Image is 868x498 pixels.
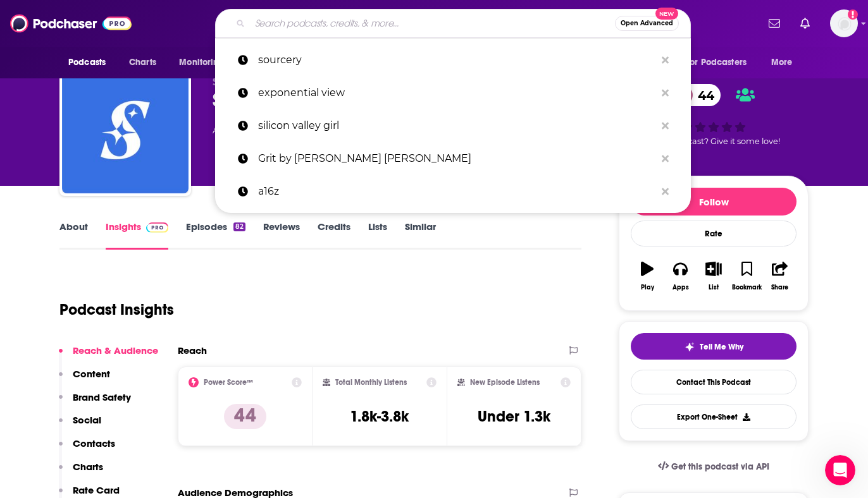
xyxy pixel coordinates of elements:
[764,13,785,34] a: Show notifications dropdown
[709,284,719,291] div: List
[59,221,88,250] a: About
[258,44,655,76] p: sourcery
[258,142,655,175] p: Grit by Kleiner Perkins
[795,13,815,34] a: Show notifications dropdown
[73,391,131,403] p: Brand Safety
[106,221,168,250] a: InsightsPodchaser Pro
[213,76,380,88] span: Sourcery with [PERSON_NAME]
[178,344,207,356] h2: Reach
[73,368,110,380] p: Content
[335,378,407,387] h2: Total Monthly Listens
[678,51,765,75] button: open menu
[10,11,132,35] img: Podchaser - Follow, Share and Rate Podcasts
[830,9,858,37] span: Logged in as MargueritePinheiro
[129,54,156,71] span: Charts
[615,16,679,31] button: Open AdvancedNew
[673,84,721,106] a: 44
[631,370,797,394] a: Contact This Podcast
[648,451,779,482] a: Get this podcast via API
[73,461,103,473] p: Charts
[59,414,101,437] button: Social
[478,407,550,426] h3: Under 1.3k
[59,437,115,461] button: Contacts
[215,76,691,109] a: exponential view
[59,368,110,391] button: Content
[59,300,174,319] h1: Podcast Insights
[700,342,743,352] span: Tell Me Why
[224,404,266,429] p: 44
[73,414,101,426] p: Social
[686,54,747,71] span: For Podcasters
[655,8,678,20] span: New
[213,123,377,138] div: A podcast
[59,391,131,415] button: Brand Safety
[350,407,409,426] h3: 1.8k-3.8k
[664,253,697,299] button: Apps
[671,461,769,472] span: Get this podcast via API
[215,175,691,208] a: a16z
[215,44,691,76] a: sourcery
[647,137,780,146] span: Good podcast? Give it some love!
[619,76,809,154] div: 44Good podcast? Give it some love!
[631,404,797,429] button: Export One-Sheet
[641,284,654,291] div: Play
[685,342,695,352] img: tell me why sparkle
[673,284,689,291] div: Apps
[318,221,350,250] a: Credits
[204,378,253,387] h2: Power Score™
[250,13,615,33] input: Search podcasts, credits, & more...
[186,221,245,250] a: Episodes82
[830,9,858,37] img: User Profile
[762,51,809,75] button: open menu
[631,188,797,216] button: Follow
[825,455,855,485] iframe: Intercom live chat
[730,253,763,299] button: Bookmark
[368,221,387,250] a: Lists
[62,67,189,193] img: Sourcery
[732,284,762,291] div: Bookmark
[215,9,691,38] div: Search podcasts, credits, & more...
[771,54,793,71] span: More
[68,54,106,71] span: Podcasts
[685,84,721,106] span: 44
[215,109,691,142] a: silicon valley girl
[764,253,797,299] button: Share
[631,253,664,299] button: Play
[170,51,240,75] button: open menu
[263,221,300,250] a: Reviews
[771,284,788,291] div: Share
[258,76,655,109] p: exponential view
[73,437,115,449] p: Contacts
[73,344,158,356] p: Reach & Audience
[233,222,245,231] div: 82
[146,222,168,233] img: Podchaser Pro
[59,344,158,368] button: Reach & Audience
[631,333,797,360] button: tell me why sparkleTell Me Why
[73,484,120,496] p: Rate Card
[830,9,858,37] button: Show profile menu
[59,51,122,75] button: open menu
[258,175,655,208] p: a16z
[697,253,730,299] button: List
[470,378,540,387] h2: New Episode Listens
[631,221,797,246] div: Rate
[59,461,103,484] button: Charts
[621,20,673,27] span: Open Advanced
[405,221,436,250] a: Similar
[848,9,858,20] svg: Add a profile image
[258,109,655,142] p: silicon valley girl
[121,51,164,75] a: Charts
[179,54,224,71] span: Monitoring
[215,142,691,175] a: Grit by [PERSON_NAME] [PERSON_NAME]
